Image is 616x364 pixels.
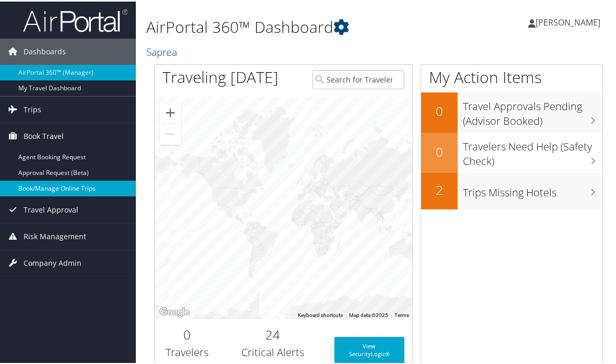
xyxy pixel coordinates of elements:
[24,37,66,63] span: Dashboards
[349,311,388,316] span: Map data ©2025
[24,122,64,148] span: Book Travel
[157,304,192,318] a: Open this area in Google Maps (opens a new window)
[146,15,456,37] h1: AirPortal 360™ Dashboard
[421,65,602,87] h1: My Action Items
[528,5,611,37] a: [PERSON_NAME]
[421,91,602,131] a: 0Travel Approvals Pending (Advisor Booked)
[157,304,192,318] img: Google
[160,122,181,143] button: Zoom out
[23,7,127,31] img: airportal-logo.png
[463,179,602,198] h3: Trips Missing Hotels
[162,324,211,342] h2: 0
[421,180,458,197] h2: 2
[421,142,458,159] h2: 0
[146,43,180,57] a: Saprea
[160,101,181,122] button: Zoom in
[421,131,602,171] a: 0Travelers Need Help (Safety Check)
[421,101,458,119] h2: 0
[24,195,78,221] span: Travel Approval
[463,92,602,127] h3: Travel Approvals Pending (Advisor Booked)
[227,344,318,358] h3: Critical Alerts
[24,222,86,248] span: Risk Management
[421,171,602,208] a: 2Trips Missing Hotels
[536,15,600,27] span: [PERSON_NAME]
[312,68,404,88] input: Search for Traveler
[24,95,41,121] span: Trips
[394,311,409,316] a: Terms (opens in new tab)
[24,249,82,275] span: Company Admin
[162,65,278,87] h1: Traveling [DATE]
[227,324,318,342] h2: 24
[162,344,211,358] h3: Travelers
[298,310,343,318] button: Keyboard shortcuts
[334,335,404,362] a: View SecurityLogic®
[463,133,602,167] h3: Travelers Need Help (Safety Check)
